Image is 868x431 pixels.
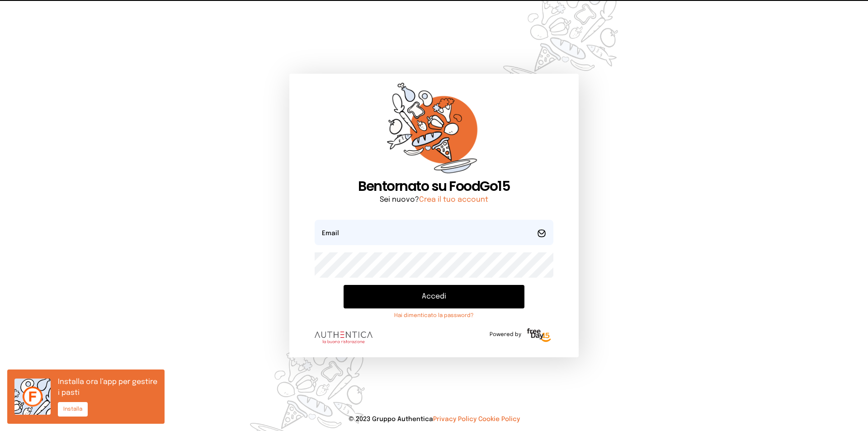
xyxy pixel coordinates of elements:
a: Privacy Policy [433,416,476,422]
p: © 2023 Gruppo Authentica [14,415,854,424]
a: Cookie Policy [478,416,520,422]
p: Installa ora l’app per gestire i pasti [58,377,157,398]
img: icon.6af0c3e.png [14,379,51,415]
img: sticker-orange.65babaf.png [387,83,481,178]
span: Powered by [490,331,521,338]
a: Hai dimenticato la password? [344,312,524,319]
h1: Bentornato su FoodGo15 [315,178,553,194]
button: Accedi [344,285,524,308]
img: logo.8f33a47.png [315,332,373,343]
p: Sei nuovo? [315,194,553,205]
img: logo-freeday.3e08031.png [525,327,553,345]
a: Crea il tuo account [419,196,488,204]
button: Installa [58,402,88,417]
